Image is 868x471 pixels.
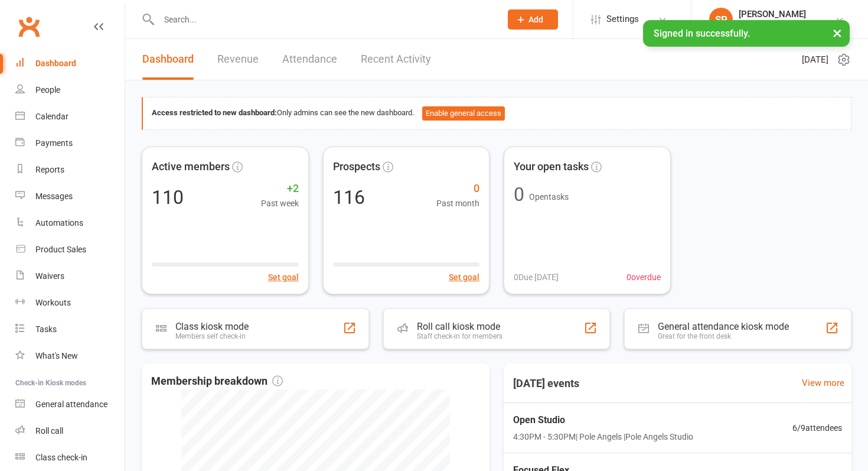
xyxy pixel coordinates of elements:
[15,130,125,157] a: Payments
[513,412,693,428] span: Open Studio
[15,210,125,236] a: Automations
[175,332,249,340] div: Members self check-in
[152,106,842,121] div: Only admins can see the new dashboard.
[436,197,479,210] span: Past month
[35,426,63,436] div: Roll call
[35,112,68,121] div: Calendar
[658,321,789,332] div: General attendance kiosk mode
[739,9,806,20] div: [PERSON_NAME]
[658,332,789,340] div: Great for the front desk
[514,271,559,284] span: 0 Due [DATE]
[35,271,64,281] div: Waivers
[261,197,299,210] span: Past week
[333,188,365,207] div: 116
[35,245,86,254] div: Product Sales
[626,271,661,284] span: 0 overdue
[514,158,589,176] span: Your open tasks
[35,165,64,174] div: Reports
[417,332,502,340] div: Staff check-in for members
[739,20,806,30] div: Pole Angels
[35,324,57,334] div: Tasks
[361,39,431,80] a: Recent Activity
[436,180,479,197] span: 0
[15,444,125,471] a: Class kiosk mode
[15,183,125,210] a: Messages
[792,421,842,434] span: 6 / 9 attendees
[802,376,844,390] a: View more
[261,180,299,197] span: +2
[15,236,125,263] a: Product Sales
[15,418,125,444] a: Roll call
[35,399,107,409] div: General attendance
[15,50,125,77] a: Dashboard
[528,15,543,24] span: Add
[175,321,249,332] div: Class kiosk mode
[513,430,693,443] span: 4:30PM - 5:30PM | Pole Angels | Pole Angels Studio
[709,8,733,31] div: SP
[15,343,125,369] a: What's New
[504,373,589,394] h3: [DATE] events
[35,138,73,148] div: Payments
[35,85,60,95] div: People
[35,59,76,68] div: Dashboard
[14,12,44,41] a: Clubworx
[15,391,125,418] a: General attendance kiosk mode
[35,298,71,307] div: Workouts
[152,108,277,117] strong: Access restricted to new dashboard:
[15,103,125,130] a: Calendar
[142,39,194,80] a: Dashboard
[417,321,502,332] div: Roll call kiosk mode
[152,188,184,207] div: 110
[802,53,828,67] span: [DATE]
[654,28,750,39] span: Signed in successfully.
[449,271,479,284] button: Set goal
[15,290,125,316] a: Workouts
[422,106,505,121] button: Enable general access
[15,77,125,103] a: People
[15,157,125,183] a: Reports
[606,6,639,33] span: Settings
[508,9,558,30] button: Add
[15,263,125,290] a: Waivers
[15,316,125,343] a: Tasks
[155,11,492,28] input: Search...
[152,158,230,176] span: Active members
[827,20,848,46] button: ×
[217,39,259,80] a: Revenue
[35,453,87,462] div: Class check-in
[35,218,83,228] div: Automations
[151,373,283,390] span: Membership breakdown
[35,191,73,201] div: Messages
[268,271,299,284] button: Set goal
[282,39,337,80] a: Attendance
[514,185,524,204] div: 0
[529,192,569,202] span: Open tasks
[333,158,380,176] span: Prospects
[35,351,78,360] div: What's New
